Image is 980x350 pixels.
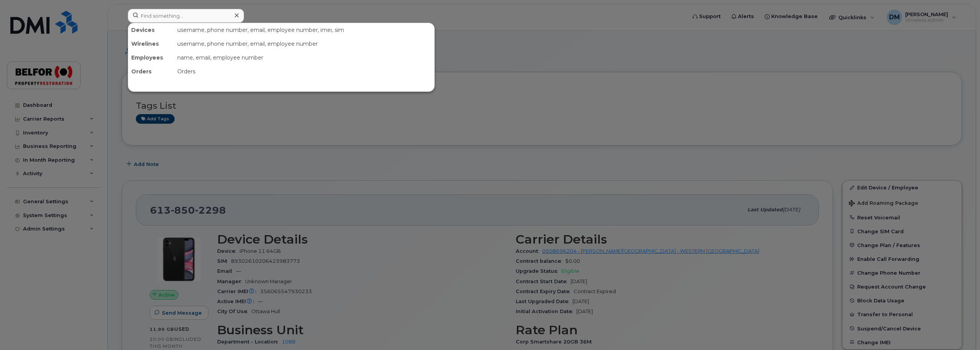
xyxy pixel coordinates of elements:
div: name, email, employee number [174,51,434,65]
div: username, phone number, email, employee number [174,37,434,51]
div: Devices [128,23,174,37]
div: Orders [128,65,174,78]
div: Wirelines [128,37,174,51]
div: username, phone number, email, employee number, imei, sim [174,23,434,37]
div: Employees [128,51,174,65]
div: Orders [174,65,434,78]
